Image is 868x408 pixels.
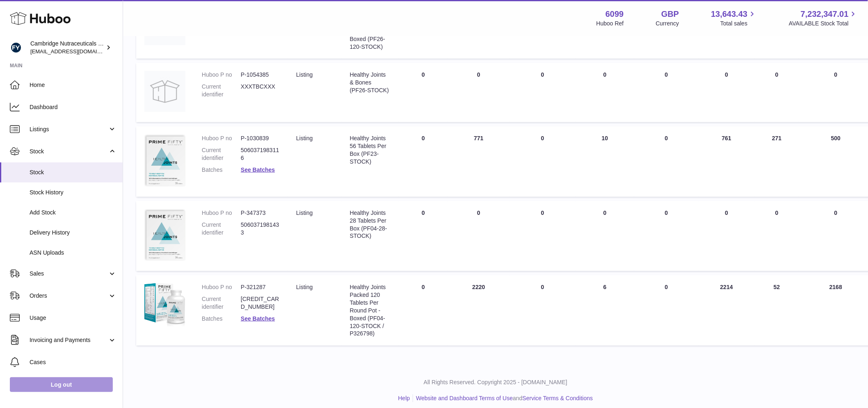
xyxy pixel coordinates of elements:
dt: Huboo P no [202,283,241,291]
dt: Huboo P no [202,71,241,79]
strong: GBP [661,9,679,20]
span: Dashboard [30,103,116,111]
dd: P-1054385 [241,71,280,79]
img: product image [144,71,185,112]
span: ASN Uploads [30,249,116,257]
dd: [CREDIT_CARD_NUMBER] [241,295,280,311]
td: 0 [399,275,448,346]
td: 271 [754,126,799,196]
dd: P-321287 [241,283,280,291]
td: 771 [448,126,509,196]
td: 0 [754,201,799,271]
span: Total sales [720,20,757,27]
span: Usage [30,314,116,322]
img: huboo@camnutra.com [10,41,22,54]
dd: 5060371983116 [241,146,280,162]
span: Stock [30,169,116,176]
span: Home [30,81,116,89]
div: Cambridge Nutraceuticals Ltd [30,40,104,55]
td: 2220 [448,275,509,346]
span: 0 [665,284,668,290]
span: Listings [30,125,108,133]
span: Stock [30,148,108,155]
a: Service Terms & Conditions [523,395,593,401]
span: 0 [665,210,668,216]
strong: 6099 [605,9,624,20]
span: listing [296,135,313,141]
div: Currency [656,20,679,27]
img: product image [144,283,185,326]
div: Huboo Ref [596,20,624,27]
td: 52 [754,275,799,346]
dd: P-1030839 [241,134,280,142]
span: Invoicing and Payments [30,336,108,344]
td: 6 [576,275,634,346]
span: Stock History [30,189,116,196]
dt: Current identifier [202,146,241,162]
span: Add Stock [30,209,116,217]
dt: Batches [202,315,241,323]
td: 0 [509,126,576,196]
td: 0 [448,63,509,122]
td: 0 [699,63,755,122]
span: Delivery History [30,229,116,237]
a: See Batches [241,166,275,173]
td: 0 [448,201,509,271]
dt: Batches [202,166,241,174]
td: 0 [699,201,755,271]
a: Help [398,395,410,401]
a: See Batches [241,315,275,322]
dt: Huboo P no [202,134,241,142]
span: [EMAIL_ADDRESS][DOMAIN_NAME] [30,48,121,55]
span: Orders [30,292,108,300]
a: 7,232,347.01 AVAILABLE Stock Total [789,9,858,27]
div: Healthy Joints 56 Tablets Per Box (PF23-STOCK) [350,134,391,166]
span: 13,643.43 [711,9,747,20]
span: 0 [665,135,668,141]
dt: Current identifier [202,83,241,98]
span: AVAILABLE Stock Total [789,20,858,27]
span: listing [296,71,313,78]
span: listing [296,210,313,216]
a: Log out [10,377,113,392]
td: 0 [509,275,576,346]
div: Healthy Joints 28 Tablets Per Box (PF04-28-STOCK) [350,209,391,240]
dd: XXXTBCXXX [241,83,280,98]
dt: Current identifier [202,221,241,237]
img: product image [144,209,185,261]
div: Healthy Joints & Bones (PF26-STOCK) [350,71,391,94]
td: 0 [399,201,448,271]
p: All Rights Reserved. Copyright 2025 - [DOMAIN_NAME] [130,378,861,386]
span: listing [296,284,313,290]
dt: Current identifier [202,295,241,311]
td: 761 [699,126,755,196]
img: product image [144,134,185,186]
span: 0 [665,71,668,78]
td: 0 [576,63,634,122]
td: 0 [754,63,799,122]
td: 10 [576,126,634,196]
li: and [413,394,593,402]
td: 0 [399,126,448,196]
a: Website and Dashboard Terms of Use [416,395,513,401]
a: 13,643.43 Total sales [711,9,757,27]
dd: 5060371981433 [241,221,280,237]
td: 0 [509,201,576,271]
td: 2214 [699,275,755,346]
span: Sales [30,270,108,278]
dt: Huboo P no [202,209,241,217]
span: 7,232,347.01 [801,9,849,20]
td: 0 [576,201,634,271]
div: Healthy Joints Packed 120 Tablets Per Round Pot - Boxed (PF04-120-STOCK / P326798) [350,283,391,337]
dd: P-347373 [241,209,280,217]
span: Cases [30,358,116,366]
td: 0 [509,63,576,122]
td: 0 [399,63,448,122]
